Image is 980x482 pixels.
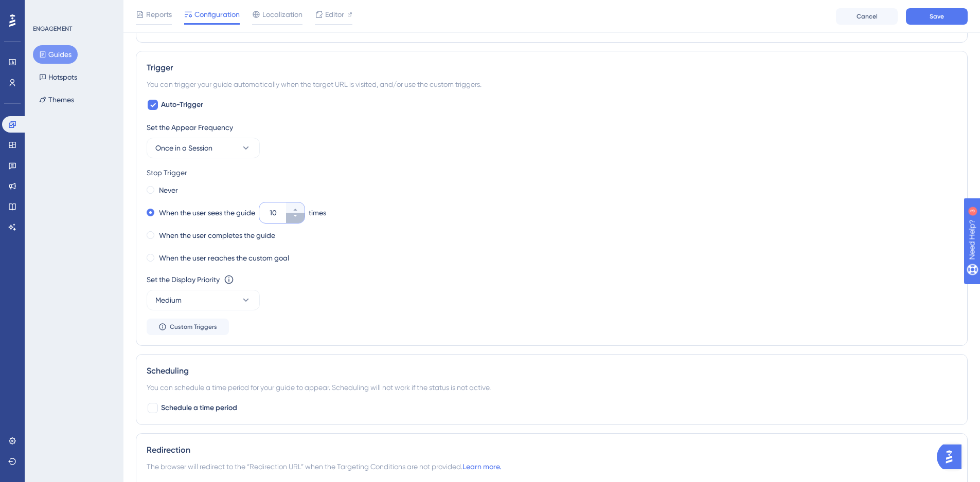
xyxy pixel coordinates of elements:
[33,45,78,64] button: Guides
[147,273,220,286] div: Set the Display Priority
[857,12,878,21] span: Cancel
[147,365,957,377] div: Scheduling
[147,444,957,456] div: Redirection
[147,381,957,394] div: You can schedule a time period for your guide to appear. Scheduling will not work if the status i...
[155,294,182,306] span: Medium
[147,166,957,179] div: Stop Trigger
[147,121,957,134] div: Set the Appear Frequency
[147,62,957,74] div: Trigger
[147,460,501,473] span: The browser will redirect to the “Redirection URL” when the Targeting Conditions are not provided.
[33,90,80,109] button: Themes
[937,441,968,472] iframe: UserGuiding AI Assistant Launcher
[147,319,229,335] button: Custom Triggers
[930,12,944,21] span: Save
[170,323,217,331] span: Custom Triggers
[325,8,344,21] span: Editor
[33,25,72,33] div: ENGAGEMENT
[309,207,326,219] div: times
[72,5,75,13] div: 3
[906,8,968,25] button: Save
[836,8,898,25] button: Cancel
[147,290,260,310] button: Medium
[159,252,289,264] label: When the user reaches the custom goal
[159,184,178,196] label: Never
[462,462,501,471] a: Learn more.
[159,207,255,219] label: When the user sees the guide
[161,99,203,111] span: Auto-Trigger
[147,138,260,158] button: Once in a Session
[194,8,240,21] span: Configuration
[159,229,275,242] label: When the user completes the guide
[147,78,957,90] div: You can trigger your guide automatically when the target URL is visited, and/or use the custom tr...
[24,3,64,15] span: Need Help?
[262,8,302,21] span: Localization
[155,142,212,154] span: Once in a Session
[161,402,237,414] span: Schedule a time period
[33,68,83,86] button: Hotspots
[146,8,172,21] span: Reports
